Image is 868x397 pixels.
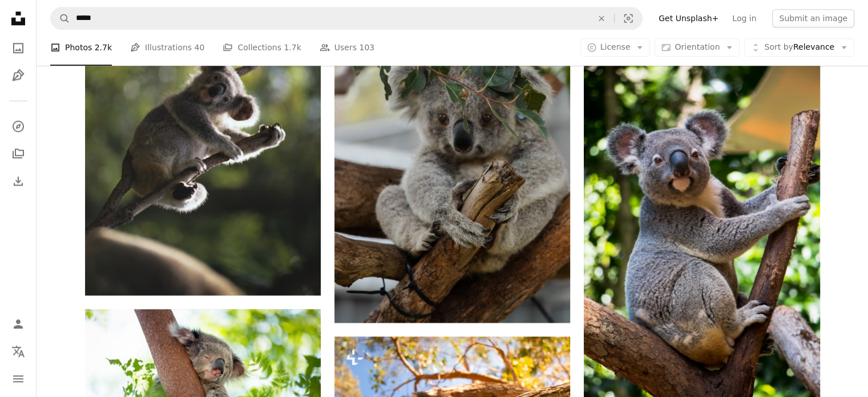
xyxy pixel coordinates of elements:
[580,39,651,57] button: License
[334,141,570,151] a: gray Koala bear sitting on tree
[584,231,819,241] a: a koala is sitting on a tree branch
[359,42,374,54] span: 103
[7,64,30,87] a: Illustrations
[85,110,321,120] a: a small koala sitting on top of a tree branch
[589,7,614,29] button: Clear
[7,170,30,193] a: Download History
[50,7,643,30] form: Find visuals sitewide
[223,30,301,66] a: Collections 1.7k
[600,43,631,52] span: License
[85,382,321,392] a: koala bear on tree during daytime
[130,30,204,66] a: Illustrations 40
[7,7,30,32] a: Home — Unsplash
[615,7,642,29] button: Visual search
[744,39,854,57] button: Sort byRelevance
[7,367,30,390] button: Menu
[764,42,834,54] span: Relevance
[772,9,854,27] button: Submit an image
[655,39,740,57] button: Orientation
[7,340,30,363] button: Language
[7,312,30,335] a: Log in / Sign up
[675,43,720,52] span: Orientation
[7,115,30,138] a: Explore
[7,142,30,165] a: Collections
[764,43,793,52] span: Sort by
[320,30,374,66] a: Users 103
[652,9,725,27] a: Get Unsplash+
[284,42,301,54] span: 1.7k
[195,42,205,54] span: 40
[51,7,70,29] button: Search Unsplash
[7,37,30,59] a: Photos
[725,9,763,27] a: Log in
